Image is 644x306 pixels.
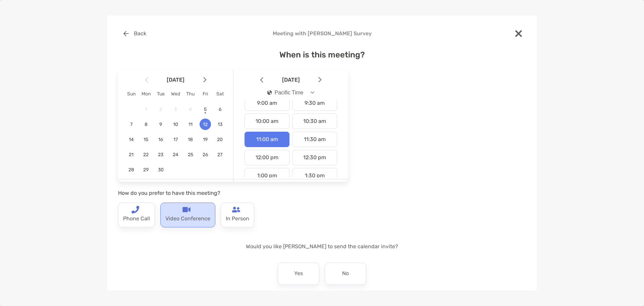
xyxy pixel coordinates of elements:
[182,206,191,214] img: type-call
[185,106,196,112] span: 4
[318,77,322,83] img: Arrow icon
[200,122,211,127] span: 12
[170,122,181,127] span: 10
[200,137,211,142] span: 19
[198,91,213,97] div: Fri
[292,95,337,111] div: 9:30 am
[170,152,181,158] span: 24
[118,189,348,197] p: How do you prefer to have this meeting?
[515,30,522,37] img: close modal
[145,77,148,83] img: Arrow icon
[123,31,129,36] img: button icon
[150,77,202,83] span: [DATE]
[267,90,272,95] img: icon
[125,152,137,158] span: 21
[168,91,183,97] div: Wed
[265,77,317,83] span: [DATE]
[183,91,198,97] div: Thu
[131,206,139,214] img: type-call
[153,91,168,97] div: Tue
[200,106,211,112] span: 5
[260,77,263,83] img: Arrow icon
[165,214,210,224] p: Video Conference
[118,26,151,41] button: Back
[155,122,166,127] span: 9
[123,214,150,224] p: Phone Call
[140,122,152,127] span: 8
[292,132,337,147] div: 11:30 am
[155,106,166,112] span: 2
[155,137,166,142] span: 16
[140,152,152,158] span: 22
[232,206,240,214] img: type-call
[125,137,137,142] span: 14
[118,30,526,37] h4: Meeting with [PERSON_NAME] Survey
[213,91,227,97] div: Sat
[245,95,289,111] div: 9:00 am
[214,122,226,127] span: 13
[311,91,315,94] img: Open dropdown arrow
[267,90,304,96] div: Pacific Time
[226,214,249,224] p: In Person
[140,167,152,173] span: 29
[125,122,137,127] span: 7
[203,77,207,83] img: Arrow icon
[185,137,196,142] span: 18
[292,168,337,183] div: 1:30 pm
[262,85,320,100] button: iconPacific Time
[245,168,289,183] div: 1:00 pm
[342,268,349,279] p: No
[185,122,196,127] span: 11
[118,242,526,251] p: Would you like [PERSON_NAME] to send the calendar invite?
[245,114,289,129] div: 10:00 am
[245,132,289,147] div: 11:00 am
[139,91,153,97] div: Mon
[292,150,337,165] div: 12:30 pm
[185,152,196,158] span: 25
[245,150,289,165] div: 12:00 pm
[140,137,152,142] span: 15
[170,137,181,142] span: 17
[155,152,166,158] span: 23
[214,137,226,142] span: 20
[200,152,211,158] span: 26
[292,114,337,129] div: 10:30 am
[170,106,181,112] span: 3
[118,50,526,59] h4: When is this meeting?
[214,106,226,112] span: 6
[294,268,303,279] p: Yes
[124,91,139,97] div: Sun
[140,106,152,112] span: 1
[155,167,166,173] span: 30
[125,167,137,173] span: 28
[214,152,226,158] span: 27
